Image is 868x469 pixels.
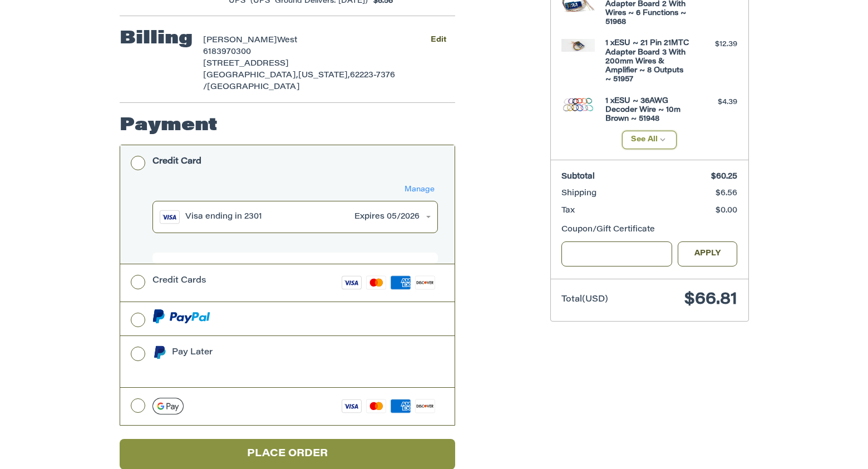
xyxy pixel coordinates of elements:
[561,224,737,236] div: Coupon/Gift Certificate
[152,363,379,373] iframe: PayPal Message 1
[605,39,691,84] h4: 1 x ESU ~ 21 Pin 21MTC Adapter Board 3 With 200mm Wires & Amplifier ~ 8 Outputs ~ 51957
[172,343,379,362] div: Pay Later
[152,309,210,323] img: PayPal icon
[401,184,438,196] button: Manage
[561,207,575,215] span: Tax
[152,398,184,414] img: Google Pay icon
[561,173,595,181] span: Subtotal
[152,152,201,171] div: Credit Card
[561,190,596,198] span: Shipping
[185,211,349,223] div: Visa ending in 2301
[422,32,455,48] button: Edit
[354,211,420,223] div: Expires 05/2026
[203,72,395,91] span: 62223-7376 /
[684,292,737,308] span: $66.81
[152,345,166,359] img: Pay Later icon
[561,295,608,304] span: Total (USD)
[203,72,298,80] span: [GEOGRAPHIC_DATA],
[693,39,737,50] div: $12.39
[678,241,738,266] button: Apply
[120,115,218,137] h2: Payment
[716,207,737,215] span: $0.00
[622,131,677,149] button: See All
[152,201,438,233] button: Visa ending in 2301Expires 05/2026
[605,97,691,124] h4: 1 x ESU ~ 36AWG Decoder Wire ~ 10m Brown ~ 51948
[152,271,206,290] div: Credit Cards
[207,83,300,91] span: [GEOGRAPHIC_DATA]
[561,241,672,266] input: Gift Certificate or Coupon Code
[203,60,289,68] span: [STREET_ADDRESS]
[277,37,297,45] span: West
[203,37,277,45] span: [PERSON_NAME]
[120,28,193,50] h2: Billing
[711,173,737,181] span: $60.25
[693,97,737,108] div: $4.39
[298,72,350,80] span: [US_STATE],
[716,190,737,198] span: $6.56
[203,48,251,56] span: 6183970300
